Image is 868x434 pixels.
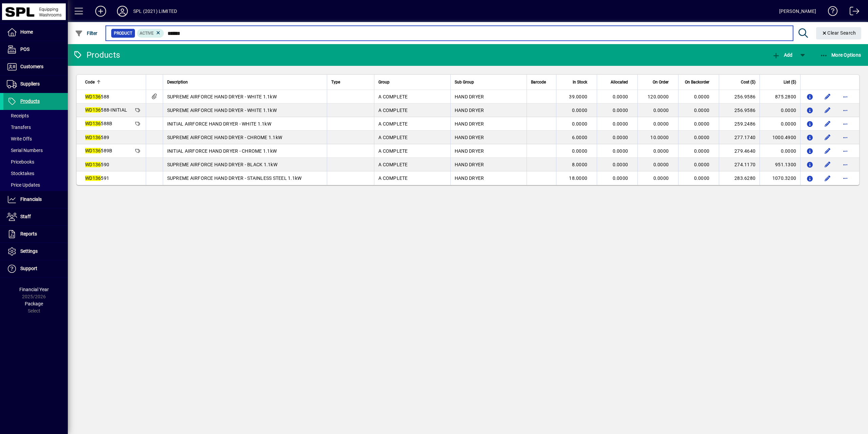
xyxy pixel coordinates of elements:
[694,148,710,154] span: 0.0000
[3,179,68,191] a: Price Updates
[455,78,522,86] div: Sub Group
[694,121,710,127] span: 0.0000
[613,175,628,181] span: 0.0000
[75,31,98,36] span: Filter
[167,135,282,140] span: SUPREME AIRFORCE HAND DRYER - CHROME 1.1kW
[719,131,759,144] td: 277.1740
[137,29,164,38] mat-chip: Activation Status: Active
[719,144,759,158] td: 279.4640
[822,105,833,116] button: Edit
[560,78,593,86] div: In Stock
[613,162,628,167] span: 0.0000
[7,182,40,188] span: Price Updates
[601,78,634,86] div: Allocated
[3,168,68,179] a: Stocktakes
[741,78,755,86] span: Cost ($)
[572,108,588,113] span: 0.0000
[20,29,33,35] span: Home
[648,94,669,99] span: 120.0000
[613,94,628,99] span: 0.0000
[653,78,669,86] span: On Order
[759,171,800,185] td: 1070.3200
[85,162,109,167] span: 590
[455,121,484,127] span: HAND DRYER
[573,78,587,86] span: In Stock
[85,135,101,140] em: WD136
[845,1,860,23] a: Logout
[455,78,474,86] span: Sub Group
[85,175,109,181] span: 591
[20,248,38,254] span: Settings
[820,52,861,58] span: More Options
[85,78,142,86] div: Code
[3,41,68,58] a: POS
[20,46,29,52] span: POS
[133,6,177,17] div: SPL (2021) LIMITED
[85,148,101,153] em: WD136
[683,78,715,86] div: On Backorder
[759,131,800,144] td: 1000.4900
[85,162,101,167] em: WD136
[840,91,851,102] button: More options
[822,173,833,184] button: Edit
[455,175,484,181] span: HAND DRYER
[455,148,484,154] span: HAND DRYER
[779,6,816,17] div: [PERSON_NAME]
[823,1,838,23] a: Knowledge Base
[20,266,37,271] span: Support
[7,171,34,176] span: Stocktakes
[694,162,710,167] span: 0.0000
[572,148,588,154] span: 0.0000
[19,287,49,292] span: Financial Year
[20,64,43,69] span: Customers
[569,175,587,181] span: 18.0000
[770,49,794,61] button: Add
[3,58,68,75] a: Customers
[3,208,68,225] a: Staff
[167,175,302,181] span: SUPREME AIRFORCE HAND DRYER - STAINLESS STEEL 1.1kW
[611,78,628,86] span: Allocated
[784,78,796,86] span: List ($)
[167,162,277,167] span: SUPREME AIRFORCE HAND DRYER - BLACK 1.1kW
[613,121,628,127] span: 0.0000
[759,144,800,158] td: 0.0000
[653,162,669,167] span: 0.0000
[840,132,851,143] button: More options
[378,121,408,127] span: A COMPLETE
[3,133,68,145] a: Write Offs
[653,121,669,127] span: 0.0000
[114,30,132,37] span: Product
[167,78,188,86] span: Description
[685,78,709,86] span: On Backorder
[840,118,851,129] button: More options
[3,243,68,260] a: Settings
[85,94,101,99] em: WD136
[378,175,408,181] span: A COMPLETE
[759,117,800,131] td: 0.0000
[822,91,833,102] button: Edit
[85,175,101,181] em: WD136
[378,78,390,86] span: Group
[378,78,446,86] div: Group
[73,27,99,39] button: Filter
[85,148,112,153] span: 589B
[572,121,588,127] span: 0.0000
[3,156,68,168] a: Pricebooks
[572,162,588,167] span: 8.0000
[378,162,408,167] span: A COMPLETE
[572,135,588,140] span: 6.0000
[3,191,68,208] a: Financials
[642,78,675,86] div: On Order
[759,103,800,117] td: 0.0000
[531,78,546,86] span: Barcode
[455,162,484,167] span: HAND DRYER
[840,146,851,156] button: More options
[650,135,669,140] span: 10.0000
[85,135,109,140] span: 589
[20,214,31,219] span: Staff
[822,118,833,129] button: Edit
[7,148,43,153] span: Serial Numbers
[840,105,851,116] button: More options
[3,145,68,156] a: Serial Numbers
[694,175,710,181] span: 0.0000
